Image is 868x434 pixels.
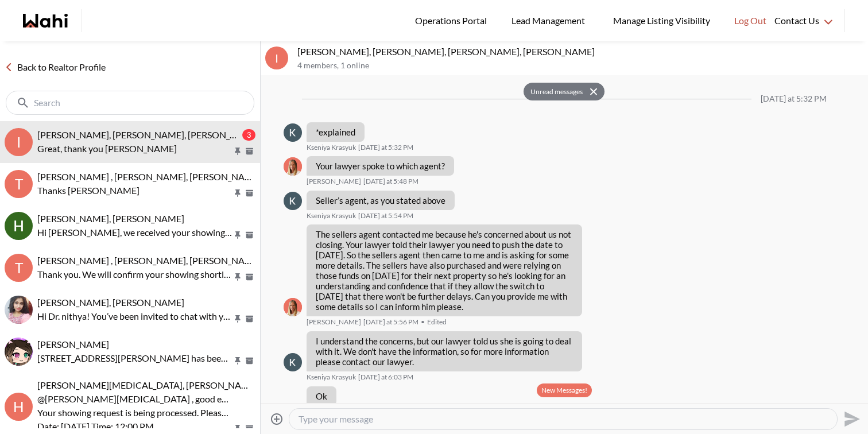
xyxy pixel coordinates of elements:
[284,298,302,316] img: M
[232,314,243,324] button: Pin
[243,188,255,198] button: Archive
[37,406,232,420] p: Your showing request is being processed. Please wait for further instruction. [STREET_ADDRESS]
[5,296,33,324] div: Dr. Nithya Mohan, Faraz
[297,46,863,57] p: [PERSON_NAME], [PERSON_NAME], [PERSON_NAME], [PERSON_NAME]
[284,192,302,210] img: K
[5,212,33,240] img: H
[316,229,573,312] p: The sellers agent contacted me because he's concerned about us not closing. Your lawyer told thei...
[511,13,589,28] span: Lead Management
[316,336,573,367] p: I understand the concerns, but our lawyer told us she is going to deal with it. We don't have the...
[284,157,302,176] div: Michelle Ryckman
[265,46,288,69] div: I
[316,391,327,401] p: Ok
[316,195,445,206] p: Seller’s agent, as you stated above
[838,406,863,432] button: Send
[37,297,184,308] span: [PERSON_NAME], [PERSON_NAME]
[358,211,413,220] time: 2025-09-29T21:54:24.467Z
[243,230,255,240] button: Archive
[5,128,33,156] div: I
[610,13,714,28] span: Manage Listing Visibility
[5,254,33,282] div: T
[415,13,491,28] span: Operations Portal
[243,356,255,366] button: Archive
[421,317,447,327] span: Edited
[37,339,109,350] span: [PERSON_NAME]
[232,424,243,433] button: Pin
[37,184,232,197] p: Thanks [PERSON_NAME]
[37,129,335,140] span: [PERSON_NAME], [PERSON_NAME], [PERSON_NAME], [PERSON_NAME]
[761,94,827,104] div: [DATE] at 5:32 PM
[5,170,33,198] div: T
[284,157,302,176] img: M
[37,392,232,406] p: @[PERSON_NAME][MEDICAL_DATA] , good evening this [PERSON_NAME] here [PERSON_NAME] showing agent
[284,123,302,142] img: K
[37,351,232,365] p: [STREET_ADDRESS][PERSON_NAME] has been terminated and removed from the market.
[524,83,586,101] button: Unread messages
[243,424,255,433] button: Archive
[284,298,302,316] div: Michelle Ryckman
[37,142,232,156] p: Great, thank you [PERSON_NAME]
[363,177,418,186] time: 2025-09-29T21:48:09.419Z
[34,97,228,108] input: Search
[5,296,33,324] img: D
[232,188,243,198] button: Pin
[307,177,361,186] span: [PERSON_NAME]
[363,317,418,327] time: 2025-09-29T21:56:59.437Z
[316,161,445,171] p: Your lawyer spoke to which agent?
[5,338,33,366] div: liuhong chen, Faraz
[284,123,302,142] div: Kseniya Krasyuk
[37,420,232,433] p: Date: [DATE] Time: 12:00 PM
[307,317,361,327] span: [PERSON_NAME]
[23,14,68,28] a: Wahi homepage
[299,413,828,425] textarea: Type your message
[5,338,33,366] img: l
[37,255,261,266] span: [PERSON_NAME] , [PERSON_NAME], [PERSON_NAME]
[232,272,243,282] button: Pin
[37,309,232,323] p: Hi Dr. nithya! You’ve been invited to chat with your Wahi Realtor, [PERSON_NAME]. Feel free to re...
[358,143,413,152] time: 2025-09-29T21:32:41.332Z
[537,383,592,397] button: New Messages!
[316,127,355,137] p: *explained
[243,146,255,156] button: Archive
[307,143,356,152] span: Kseniya Krasyuk
[243,272,255,282] button: Archive
[232,230,243,240] button: Pin
[5,393,33,421] div: H
[243,314,255,324] button: Archive
[734,13,766,28] span: Log Out
[232,146,243,156] button: Pin
[232,356,243,366] button: Pin
[37,379,258,390] span: [PERSON_NAME][MEDICAL_DATA], [PERSON_NAME]
[37,226,232,239] p: Hi [PERSON_NAME], we received your showing requests - exciting 🎉 . We will be in touch shortly.
[307,211,356,220] span: Kseniya Krasyuk
[37,213,184,224] span: [PERSON_NAME], [PERSON_NAME]
[242,129,255,141] div: 3
[37,268,232,281] p: Thank you. We will confirm your showing shortly. Thanks
[297,61,863,71] p: 4 members , 1 online
[37,171,261,182] span: [PERSON_NAME] , [PERSON_NAME], [PERSON_NAME]
[284,192,302,210] div: Kseniya Krasyuk
[284,353,302,371] img: K
[284,353,302,371] div: Kseniya Krasyuk
[5,212,33,240] div: Heidy Jaeger, Faraz
[307,373,356,382] span: Kseniya Krasyuk
[358,373,413,382] time: 2025-09-29T22:03:53.461Z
